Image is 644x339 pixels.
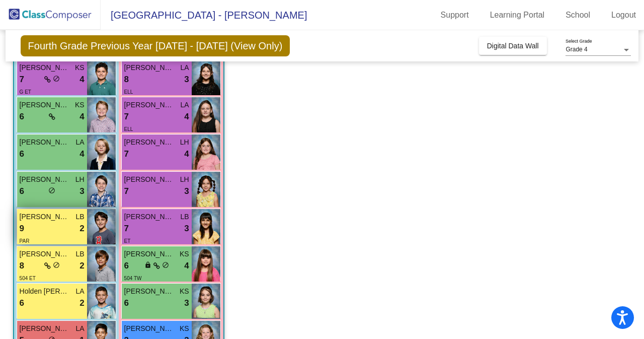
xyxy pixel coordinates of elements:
[75,249,84,259] span: LB
[20,100,70,110] span: [PERSON_NAME]
[557,7,598,23] a: School
[180,137,189,148] span: LH
[180,212,189,222] span: LB
[20,297,24,310] span: 6
[20,62,70,73] span: [PERSON_NAME]
[124,62,175,73] span: [PERSON_NAME]
[184,110,189,123] span: 4
[487,42,539,50] span: Digital Data Wall
[603,7,644,23] a: Logout
[180,100,189,110] span: LA
[180,62,189,73] span: LA
[20,323,70,334] span: [PERSON_NAME]
[144,261,151,268] span: lock
[20,286,70,297] span: Holden [PERSON_NAME]
[75,323,84,334] span: LA
[124,174,175,185] span: [PERSON_NAME]
[184,259,189,273] span: 4
[20,238,30,244] span: PAR
[124,185,129,198] span: 7
[180,249,189,259] span: KS
[124,323,175,334] span: [PERSON_NAME]
[124,73,129,86] span: 8
[124,286,175,297] span: [PERSON_NAME]
[184,222,189,235] span: 3
[20,110,24,123] span: 6
[124,249,175,259] span: [PERSON_NAME]
[124,110,129,123] span: 7
[20,137,70,148] span: [PERSON_NAME]
[20,222,24,235] span: 9
[180,174,189,185] span: LH
[482,7,553,23] a: Learning Portal
[79,222,84,235] span: 2
[20,276,36,281] span: 504 ET
[433,7,477,23] a: Support
[79,185,84,198] span: 3
[124,212,175,222] span: [PERSON_NAME]
[79,148,84,161] span: 4
[20,73,24,86] span: 7
[75,286,84,297] span: LA
[20,249,70,259] span: [PERSON_NAME]
[101,7,307,23] span: [GEOGRAPHIC_DATA] - [PERSON_NAME]
[124,126,133,132] span: ELL
[124,297,129,310] span: 6
[184,185,189,198] span: 3
[79,73,84,86] span: 4
[180,286,189,297] span: KS
[48,187,55,194] span: do_not_disturb_alt
[184,297,189,310] span: 3
[79,110,84,123] span: 4
[79,259,84,273] span: 2
[124,148,129,161] span: 7
[20,259,24,273] span: 8
[124,100,175,110] span: [PERSON_NAME]
[79,297,84,310] span: 2
[75,212,84,222] span: LB
[20,148,24,161] span: 6
[20,89,31,95] span: G ET
[184,148,189,161] span: 4
[75,62,85,73] span: KS
[180,323,189,334] span: KS
[124,276,142,281] span: 504 TW
[21,35,290,56] span: Fourth Grade Previous Year [DATE] - [DATE] (View Only)
[124,238,131,244] span: ET
[75,174,85,185] span: LH
[566,46,587,53] span: Grade 4
[53,261,60,268] span: do_not_disturb_alt
[20,174,70,185] span: [PERSON_NAME]
[20,212,70,222] span: [PERSON_NAME]
[124,137,175,148] span: [PERSON_NAME]
[184,73,189,86] span: 3
[124,89,133,95] span: ELL
[479,37,547,55] button: Digital Data Wall
[75,137,84,148] span: LA
[162,261,169,268] span: do_not_disturb_alt
[20,185,24,198] span: 6
[124,222,129,235] span: 7
[124,259,129,273] span: 6
[53,75,60,82] span: do_not_disturb_alt
[75,100,85,110] span: KS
